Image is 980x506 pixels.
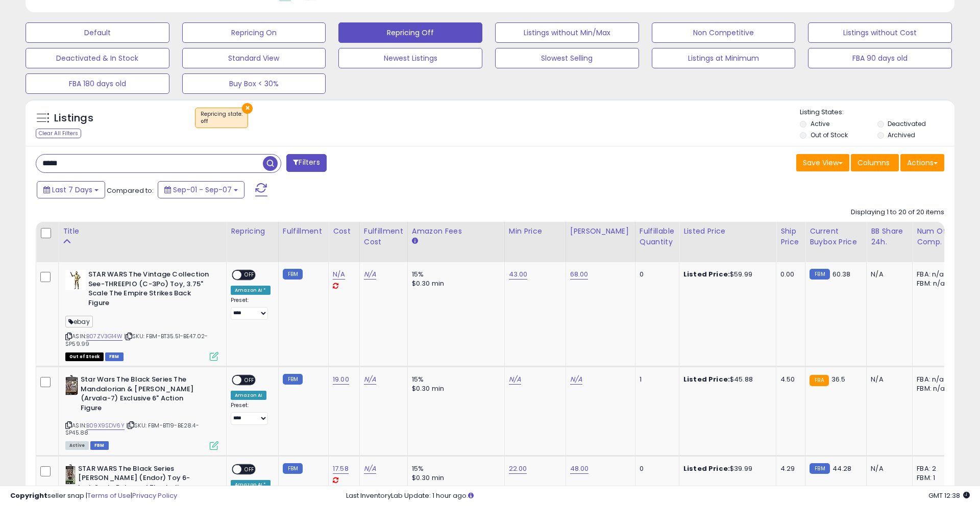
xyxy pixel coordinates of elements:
a: N/A [333,269,345,280]
span: All listings currently available for purchase on Amazon [65,441,89,450]
a: B09X9SDV6Y [86,421,125,430]
div: seller snap | | [10,491,177,501]
a: 22.00 [509,464,527,474]
div: Preset: [231,297,271,320]
button: Actions [900,154,944,171]
div: FBM: n/a [917,279,950,288]
label: Active [811,119,829,128]
span: 2025-09-15 12:38 GMT [928,491,970,500]
span: Columns [857,158,890,168]
div: off [201,118,242,125]
span: Sep-01 - Sep-07 [173,185,232,195]
div: 4.29 [780,464,797,473]
a: Privacy Policy [132,491,177,500]
small: FBM [283,269,303,280]
a: Terms of Use [87,491,131,500]
div: FBM: n/a [917,384,950,393]
div: Last InventoryLab Update: 1 hour ago. [346,491,970,501]
div: $0.30 min [412,279,497,288]
div: Current Buybox Price [810,226,862,247]
button: Default [26,22,169,43]
div: N/A [871,464,904,473]
div: Repricing [231,226,274,237]
button: Repricing Off [338,22,482,43]
div: Title [63,226,222,237]
small: FBA [810,375,828,386]
div: N/A [871,375,904,384]
span: FBM [90,441,109,450]
a: 48.00 [570,464,589,474]
div: $0.30 min [412,384,497,393]
div: $59.99 [683,270,768,279]
div: FBA: n/a [917,270,950,279]
div: FBA: n/a [917,375,950,384]
span: 44.28 [832,464,852,473]
div: Fulfillment Cost [364,226,403,247]
a: 43.00 [509,269,528,280]
a: 68.00 [570,269,589,280]
div: 4.50 [780,375,797,384]
div: FBM: 1 [917,473,950,483]
div: Ship Price [780,226,801,247]
span: 36.5 [831,374,846,384]
div: Listed Price [683,226,772,237]
div: Clear All Filters [36,129,81,138]
small: FBM [810,269,829,280]
span: FBM [105,352,124,361]
button: Buy Box < 30% [182,73,326,94]
div: 0.00 [780,270,797,279]
button: Filters [286,154,326,172]
button: Non Competitive [652,22,796,43]
div: BB Share 24h. [871,226,908,247]
b: Listed Price: [683,269,730,279]
small: Amazon Fees. [412,237,418,246]
div: 0 [640,464,671,473]
div: 0 [640,270,671,279]
h5: Listings [54,111,93,125]
button: × [242,103,253,114]
button: Sep-01 - Sep-07 [158,181,244,198]
button: Repricing On [182,22,326,43]
b: Listed Price: [683,464,730,473]
a: N/A [364,269,376,280]
div: 1 [640,375,671,384]
a: 17.58 [333,464,349,474]
div: Displaying 1 to 20 of 20 items [851,208,944,217]
span: 60.38 [832,269,851,279]
a: B07ZV3G14W [86,332,122,341]
button: Listings without Min/Max [495,22,639,43]
span: Repricing state : [201,110,242,125]
div: ASIN: [65,270,218,360]
span: Compared to: [107,186,154,195]
img: 41dspZKBYiL._SL40_.jpg [65,464,76,485]
div: ASIN: [65,375,218,448]
small: FBM [810,463,829,474]
a: N/A [364,374,376,385]
div: $39.99 [683,464,768,473]
b: STAR WARS The Vintage Collection See-THREEPIO (C-3Po) Toy, 3.75" Scale The Empire Strikes Back Fi... [88,270,212,310]
div: Fulfillable Quantity [640,226,675,247]
div: 15% [412,270,497,279]
b: Star Wars The Black Series The Mandalorian & [PERSON_NAME] (Arvala-7) Exclusive 6" Action Figure [81,375,205,415]
div: [PERSON_NAME] [570,226,631,237]
a: N/A [364,464,376,474]
div: Amazon AI * [231,286,271,295]
div: Cost [333,226,355,237]
img: 41L65q3ucyL._SL40_.jpg [65,375,78,395]
button: FBA 180 days old [26,73,169,94]
span: OFF [241,465,258,473]
a: N/A [509,374,521,385]
button: Save View [796,154,849,171]
span: OFF [241,271,258,280]
div: $45.88 [683,375,768,384]
span: All listings that are currently out of stock and unavailable for purchase on Amazon [65,352,104,361]
div: Amazon Fees [412,226,500,237]
button: Newest Listings [338,48,482,68]
label: Deactivated [888,119,926,128]
b: Listed Price: [683,374,730,384]
label: Archived [888,131,915,139]
button: Last 7 Days [37,181,105,198]
button: Listings without Cost [808,22,952,43]
span: OFF [241,376,258,385]
label: Out of Stock [811,131,848,139]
